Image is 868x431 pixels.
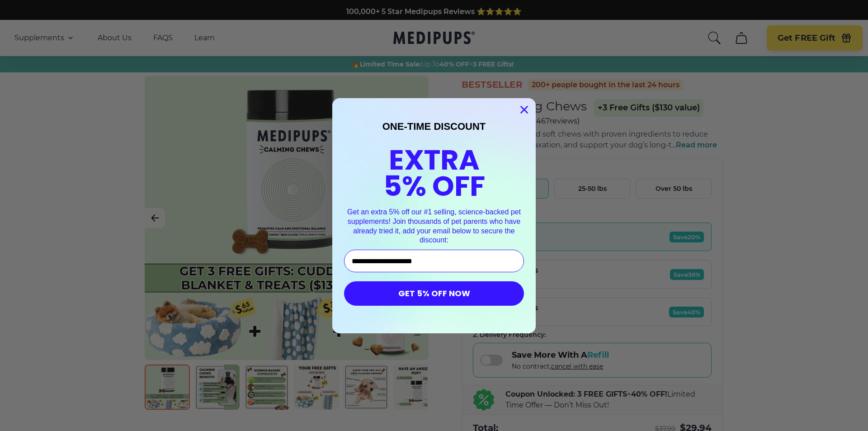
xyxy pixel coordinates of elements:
button: Close dialog [516,102,532,118]
span: Get an extra 5% off our #1 selling, science-backed pet supplements! Join thousands of pet parents... [347,208,521,244]
span: 5% OFF [383,166,485,206]
button: GET 5% OFF NOW [344,281,524,306]
span: EXTRA [389,140,480,180]
span: ONE-TIME DISCOUNT [382,121,486,132]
